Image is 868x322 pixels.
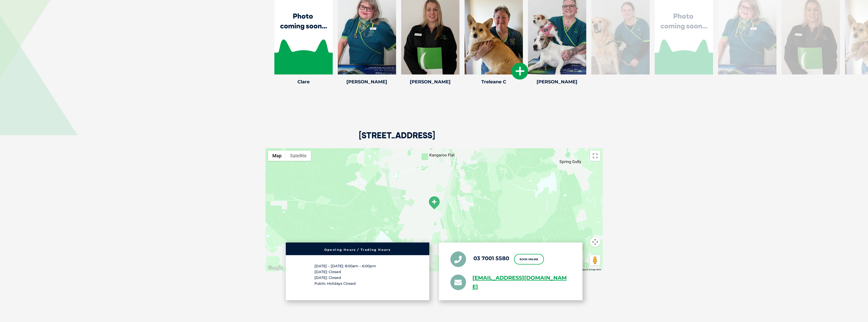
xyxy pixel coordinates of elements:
button: Map camera controls [590,237,600,247]
button: Toggle fullscreen view [590,151,600,161]
h4: [PERSON_NAME] [401,80,459,84]
a: 03 7001 5580 [473,255,509,261]
h4: [PERSON_NAME] [528,80,586,84]
h4: Treleane C [465,80,523,84]
h6: Opening Hours / Trading Hours [288,248,427,251]
button: Show satellite imagery [286,151,311,161]
p: [DATE] – [DATE]: 8:00am – 6:00pm [DATE]: Closed [DATE]: Closed Public Holidays Closed [314,263,401,287]
a: Book Online [514,254,544,264]
h4: [PERSON_NAME] [338,80,396,84]
h2: [STREET_ADDRESS] [359,131,435,148]
a: [EMAIL_ADDRESS][DOMAIN_NAME] [472,274,571,291]
button: Show street map [268,151,286,161]
h4: Clare [274,80,333,84]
